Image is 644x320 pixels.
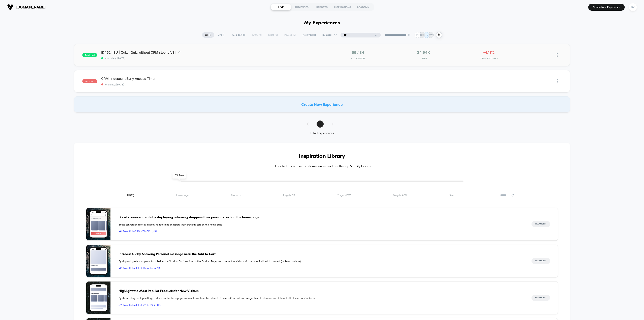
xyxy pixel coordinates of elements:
[271,4,291,10] div: LIVE
[429,33,433,36] p: AW
[408,34,410,36] img: end
[127,194,134,197] span: All
[303,132,342,135] div: 1 - 1 of 1 experiences
[588,4,625,11] button: Create New Experience
[229,32,249,38] span: A/B Test ( 1 )
[417,50,430,55] span: 24.94k
[557,53,558,57] img: close
[82,79,97,83] span: archived
[629,3,637,11] div: DV
[101,83,322,86] span: end date: [DATE]
[172,172,186,179] span: 0 % Seen
[86,282,110,314] img: By showcasing our top-selling products on the homepage, we aim to capture the interest of new vis...
[119,223,523,227] span: Boost conversion rate by displaying returning shoppers their previous cart on the home page
[351,57,365,60] span: Allocation
[119,215,523,220] span: Boost conversion rate by displaying returning shoppers their previous cart on the home page
[392,57,455,60] span: Users
[101,77,322,81] span: CRM: Iridescent Early Access Timer
[532,258,550,264] button: Read More>
[352,50,364,55] span: 66 / 34
[119,266,523,270] span: Potential uplift of 1% to 5% in CR.
[449,194,455,197] span: Seen
[415,32,420,38] div: + 17
[101,57,322,60] span: start date: [DATE]
[557,79,558,83] img: close
[86,245,110,277] img: By displaying relevant promotions below the "Add to Cart" section on the Product Page, we assume ...
[215,32,228,38] span: Live ( 1 )
[119,296,523,300] span: By showcasing our top-selling products on the homepage, we aim to capture the interest of new vis...
[532,295,550,301] button: Read More>
[101,50,322,54] span: ID462 | EU | Quiz | Quiz without CRM step [LIVE]
[393,194,407,197] span: Targets AOV
[322,33,332,36] span: By Label
[231,194,240,197] span: Products
[130,194,134,197] span: ( 31 )
[353,4,373,10] div: ACADEMY
[119,260,523,264] span: By displaying relevant promotions below the "Add to Cart" section on the Product Page, we assume ...
[119,289,523,294] span: Highlight the Most Popular Products for New Visitors
[119,252,523,257] span: Increase CR by Showing Personal message near the Add to Cart
[74,96,570,112] div: Create New Experience
[6,4,47,10] button: [DOMAIN_NAME]
[425,33,428,36] p: KV
[483,50,495,55] span: -4.11%
[304,20,340,26] h1: My Experiences
[119,230,523,234] span: Potential of 5% - 7% CR Uplift.
[420,33,424,36] p: DD
[283,194,295,197] span: Targets CR
[202,32,214,38] span: All ( 1 )
[628,3,638,11] button: DV
[82,53,97,57] span: published
[86,208,110,240] img: Boost conversion rate by displaying returning shoppers their previous cart on the home page
[291,4,312,10] div: AUDIENCES
[16,5,45,9] span: [DOMAIN_NAME]
[7,4,13,10] img: Visually logo
[337,194,351,197] span: Targets PSV
[119,303,523,307] span: Potential uplift of 2% to 8% in CR.
[300,32,319,38] span: Archived ( 1 )
[532,221,550,227] button: Read More>
[86,153,558,160] h3: Inspiration Library
[332,4,353,10] div: INSPIRATIONS
[176,194,189,197] span: Homepage
[312,4,332,10] div: REPORTS
[457,57,521,60] span: TRANSACTIONS
[317,121,324,128] span: 1
[86,165,558,168] h4: Illustrated through real customer examples from the top Shopify brands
